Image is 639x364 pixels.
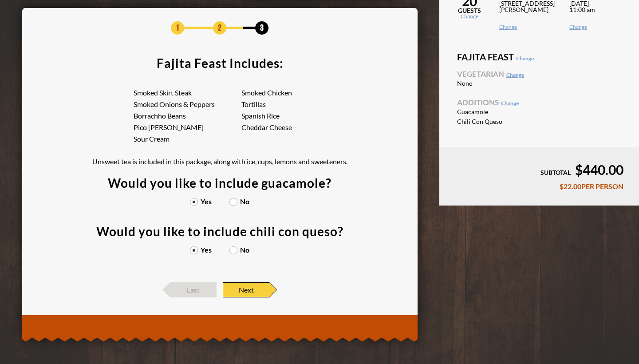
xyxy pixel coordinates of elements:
li: Tortillas [241,101,349,108]
li: None [457,80,621,87]
span: Next [223,282,269,297]
div: Fajita Feast Includes: [157,57,283,69]
a: Change [506,71,524,78]
a: Change [569,24,628,30]
span: Chili Con Queso [457,119,535,125]
label: Yes [190,198,212,205]
li: Pico [PERSON_NAME] [134,124,241,131]
span: [STREET_ADDRESS][PERSON_NAME] [499,0,558,24]
label: No [229,246,249,253]
li: Smoked Skirt Steak [134,89,241,96]
label: No [229,198,249,205]
div: $22.00 PER PERSON [455,183,623,190]
label: Yes [190,246,212,253]
a: Change [501,100,519,107]
a: Change [499,24,558,30]
span: 2 [213,21,226,35]
span: Guacamole [457,109,535,115]
span: 3 [255,21,268,35]
div: Would you like to include guacamole? [108,177,331,189]
div: Would you like to include chili con queso? [96,225,343,237]
span: [DATE] 11:00 am [569,0,628,24]
p: Unsweet tea is included in this package, along with ice, cups, lemons and sweeteners. [92,158,347,165]
li: Smoked Chicken [241,89,349,96]
span: Fajita Feast [457,52,621,61]
div: $440.00 [455,163,623,176]
span: Last [170,282,217,297]
a: Change [439,14,499,19]
li: Borrachho Beans [134,112,241,119]
span: Additions [457,99,621,106]
li: Smoked Onions & Peppers [134,101,241,108]
span: SUBTOTAL [540,169,571,176]
span: Vegetarian [457,70,621,78]
span: GUESTS [439,8,499,14]
a: Change [516,55,534,62]
span: 1 [171,21,184,35]
li: Spanish Rice [241,112,349,119]
li: Cheddar Cheese [241,124,349,131]
li: Sour Cream [134,135,241,142]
